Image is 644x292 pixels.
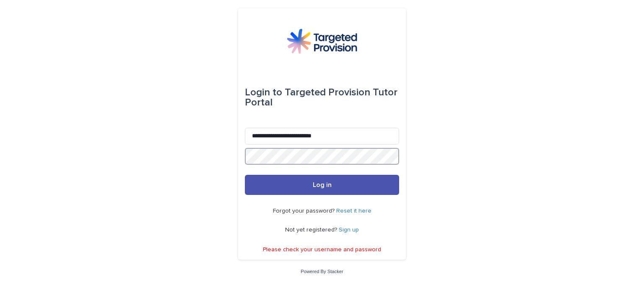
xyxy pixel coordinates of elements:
[336,208,371,214] a: Reset it here
[245,175,399,195] button: Log in
[285,227,339,233] span: Not yet registered?
[273,208,336,214] span: Forgot your password?
[339,227,359,233] a: Sign up
[245,87,282,97] span: Login to
[313,182,332,188] span: Log in
[287,29,357,54] img: M5nRWzHhSzIhMunXDL62
[245,81,399,114] div: Targeted Provision Tutor Portal
[263,246,381,253] p: Please check your username and password
[301,269,343,274] a: Powered By Stacker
